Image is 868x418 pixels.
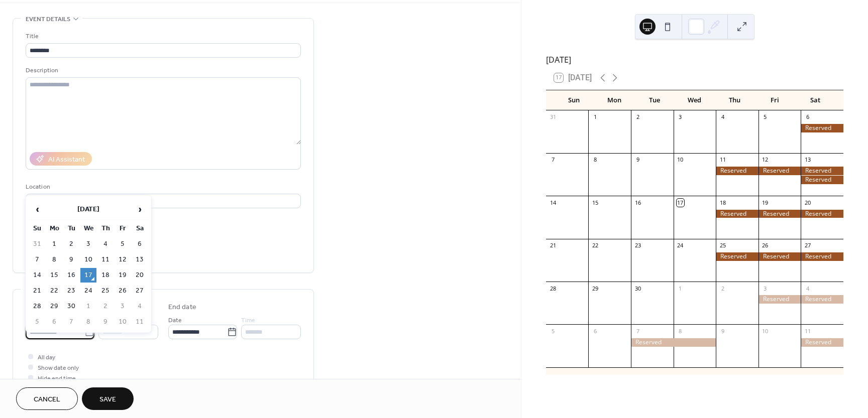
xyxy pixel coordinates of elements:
[168,315,182,326] span: Date
[762,156,769,164] div: 12
[591,199,599,206] div: 15
[804,156,811,164] div: 13
[30,199,45,219] span: ‹
[26,31,299,42] div: Title
[80,221,96,236] th: We
[719,285,726,292] div: 2
[46,199,131,220] th: [DATE]
[115,284,131,298] td: 26
[801,124,843,132] div: Reserved
[80,268,96,283] td: 17
[549,285,557,292] div: 28
[591,327,599,335] div: 6
[29,284,45,298] td: 21
[804,285,811,292] div: 4
[719,199,726,206] div: 18
[762,199,769,206] div: 19
[591,242,599,249] div: 22
[549,242,557,249] div: 21
[546,54,843,66] div: [DATE]
[591,156,599,164] div: 8
[132,237,148,251] td: 6
[115,315,131,329] td: 10
[634,242,641,249] div: 23
[63,299,79,314] td: 30
[758,295,801,304] div: Reserved
[132,268,148,283] td: 20
[634,90,675,110] div: Tue
[801,338,843,347] div: Reserved
[719,327,726,335] div: 9
[82,387,134,410] button: Save
[677,242,684,249] div: 24
[26,182,299,192] div: Location
[46,315,62,329] td: 6
[97,299,114,314] td: 2
[634,156,641,164] div: 9
[115,268,131,283] td: 19
[677,199,684,206] div: 17
[26,14,70,25] span: Event details
[801,295,843,304] div: Reserved
[80,299,96,314] td: 1
[132,299,148,314] td: 4
[46,237,62,251] td: 1
[677,285,684,292] div: 1
[631,338,716,347] div: Reserved
[804,113,811,121] div: 6
[634,199,641,206] div: 16
[63,252,79,267] td: 9
[719,113,726,121] div: 4
[801,252,843,261] div: Reserved
[115,299,131,314] td: 3
[634,113,641,121] div: 2
[719,156,726,164] div: 11
[132,284,148,298] td: 27
[549,199,557,206] div: 14
[115,221,131,236] th: Fr
[591,285,599,292] div: 29
[795,90,835,110] div: Sat
[16,387,78,410] a: Cancel
[804,199,811,206] div: 20
[29,268,45,283] td: 14
[804,327,811,335] div: 11
[758,210,801,218] div: Reserved
[46,252,62,267] td: 8
[762,285,769,292] div: 3
[715,90,755,110] div: Thu
[80,237,96,251] td: 3
[762,242,769,249] div: 26
[38,363,79,373] span: Show date only
[758,252,801,261] div: Reserved
[46,284,62,298] td: 22
[46,268,62,283] td: 15
[29,221,45,236] th: Su
[677,327,684,335] div: 8
[29,299,45,314] td: 28
[801,176,843,184] div: Reserved
[63,221,79,236] th: Tu
[132,199,147,219] span: ›
[675,90,715,110] div: Wed
[80,252,96,267] td: 10
[549,156,557,164] div: 7
[591,113,599,121] div: 1
[97,315,114,329] td: 9
[34,394,60,405] span: Cancel
[677,113,684,121] div: 3
[46,221,62,236] th: Mo
[716,252,758,261] div: Reserved
[80,315,96,329] td: 8
[29,237,45,251] td: 31
[716,167,758,175] div: Reserved
[97,252,114,267] td: 11
[168,302,196,313] div: End date
[99,394,116,405] span: Save
[804,242,811,249] div: 27
[755,90,795,110] div: Fri
[115,237,131,251] td: 5
[132,252,148,267] td: 13
[132,221,148,236] th: Sa
[63,237,79,251] td: 2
